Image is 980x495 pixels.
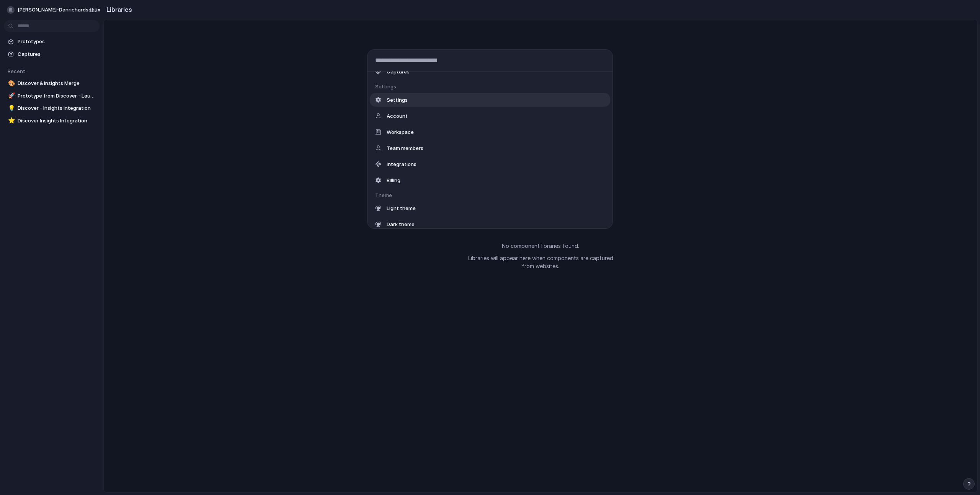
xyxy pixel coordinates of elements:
span: Team members [387,144,423,152]
div: Theme [375,192,612,199]
span: Light theme [387,204,416,212]
span: Dark theme [387,220,415,228]
div: Settings [375,83,612,91]
span: Captures [387,68,410,75]
span: Workspace [387,128,414,136]
div: Suggestions [367,72,612,228]
span: Settings [387,96,408,104]
span: Account [387,112,408,120]
span: Integrations [387,160,416,168]
span: Billing [387,176,400,184]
